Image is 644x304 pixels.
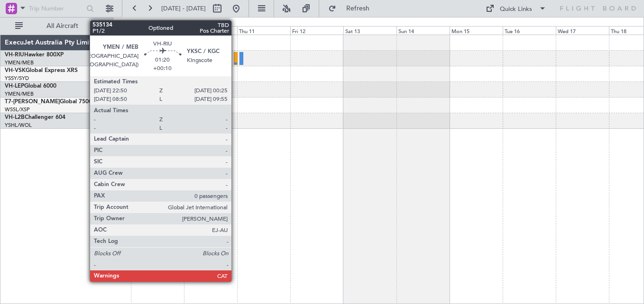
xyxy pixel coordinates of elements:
span: VH-L2B [5,115,25,120]
a: VH-VSKGlobal Express XRS [5,68,78,73]
a: YSSY/SYD [5,75,29,82]
div: Tue 9 [131,26,184,35]
span: T7-[PERSON_NAME] [5,99,60,105]
span: All Aircraft [25,23,100,29]
div: Sat 13 [343,26,396,35]
a: WSSL/XSP [5,106,30,113]
button: Quick Links [481,1,551,16]
div: Thu 11 [237,26,290,35]
span: VH-LEP [5,83,24,89]
div: Quick Links [500,5,532,14]
span: [DATE] - [DATE] [161,4,206,13]
a: YMEN/MEB [5,90,34,98]
button: Refresh [324,1,381,16]
div: Sun 14 [396,26,450,35]
div: Mon 15 [450,26,503,35]
div: Tue 16 [503,26,556,35]
div: [DATE] [115,19,131,27]
input: Trip Number [29,1,83,16]
a: T7-[PERSON_NAME]Global 7500 [5,99,92,105]
div: Fri 12 [290,26,343,35]
a: VH-RIUHawker 800XP [5,52,64,58]
div: Wed 10 [184,26,237,35]
span: VH-RIU [5,52,24,58]
a: VH-LEPGlobal 6000 [5,83,56,89]
a: VH-L2BChallenger 604 [5,115,65,120]
a: YMEN/MEB [5,59,34,66]
span: VH-VSK [5,68,26,73]
span: Refresh [338,5,378,12]
a: YSHL/WOL [5,122,32,129]
div: Wed 17 [556,26,609,35]
button: All Aircraft [10,18,103,34]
